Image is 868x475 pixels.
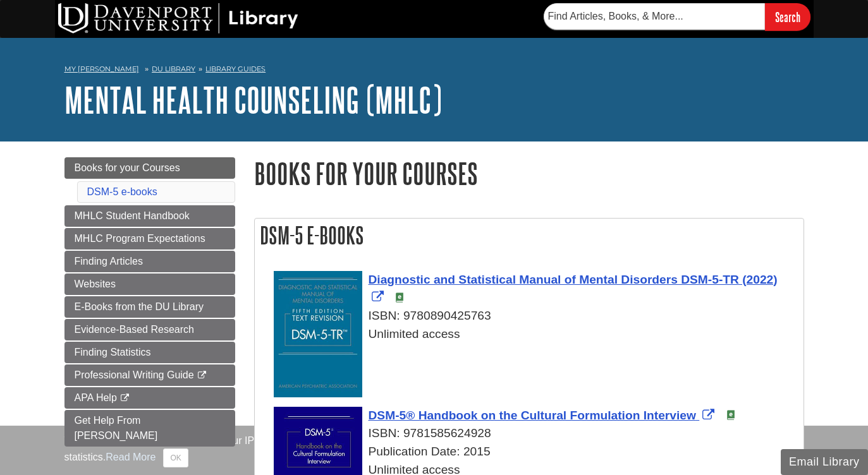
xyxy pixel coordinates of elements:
img: e-Book [394,292,405,303]
a: Finding Articles [64,251,235,272]
div: Guide Page Menu [64,157,235,447]
a: Link opens in new window [369,409,718,422]
span: Websites [75,279,116,289]
div: ISBN: 9781585624928 [274,424,797,443]
a: Library Guides [205,64,266,73]
input: Find Articles, Books, & More... [544,3,765,30]
a: Link opens in new window [369,273,778,304]
a: DU Library [152,64,195,73]
form: Searches DU Library's articles, books, and more [544,3,810,30]
input: Search [765,3,810,30]
a: Professional Writing Guide [64,364,235,386]
h2: DSM-5 e-books [255,219,804,252]
span: MHLC Program Expectations [75,233,205,244]
span: Get Help From [PERSON_NAME] [75,415,158,441]
a: MHLC Student Handbook [64,205,235,227]
span: MHLC Student Handbook [75,210,190,221]
a: DSM-5 e-books [87,186,157,197]
span: Evidence-Based Research [75,324,194,335]
a: MHLC Program Expectations [64,228,235,250]
div: ISBN: 9780890425763 [274,307,797,325]
div: Publication Date: 2015 [274,443,797,461]
span: Finding Articles [75,256,144,267]
a: Evidence-Based Research [64,319,235,340]
span: DSM-5® Handbook on the Cultural Formulation Interview [369,409,696,422]
i: This link opens in a new window [197,371,207,380]
button: Email Library [781,449,868,475]
nav: breadcrumb [64,61,804,81]
a: My [PERSON_NAME] [64,64,139,75]
span: Professional Writing Guide [75,370,194,380]
img: DU Library [58,3,298,33]
div: Unlimited access [274,325,797,344]
h1: Books for your Courses [254,157,804,189]
img: Cover Art [274,271,362,397]
a: Websites [64,274,235,295]
span: Diagnostic and Statistical Manual of Mental Disorders DSM-5-TR (2022) [369,273,778,286]
a: Mental Health Counseling (MHLC) [64,80,442,119]
span: Books for your Courses [75,162,180,173]
span: APA Help [75,392,117,403]
span: E-Books from the DU Library [75,301,204,312]
a: Get Help From [PERSON_NAME] [64,410,235,447]
a: Books for your Courses [64,157,235,179]
a: Finding Statistics [64,342,235,363]
a: APA Help [64,387,235,409]
img: e-Book [726,410,736,420]
i: This link opens in a new window [119,394,130,402]
span: Finding Statistics [75,347,151,358]
a: E-Books from the DU Library [64,296,235,318]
